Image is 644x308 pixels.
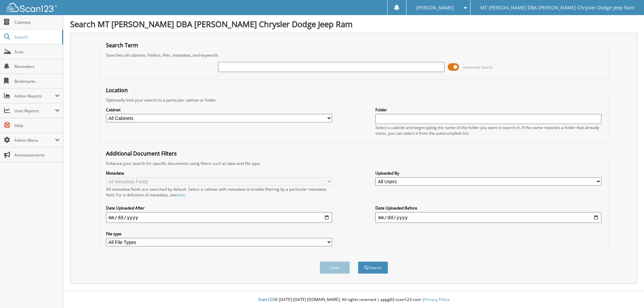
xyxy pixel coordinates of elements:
[70,18,637,29] h1: Search MT [PERSON_NAME] DBA [PERSON_NAME] Chrysler Dodge Jeep Ram
[106,212,332,223] input: start
[106,186,332,198] div: All metadata fields are searched by default. Select a cabinet with metadata to enable filtering b...
[106,205,332,211] label: Date Uploaded After
[106,170,332,176] label: Metadata
[14,78,60,84] span: Bookmarks
[176,192,185,198] a: here
[103,161,605,166] div: Enhance your search for specific documents using filters such as date and file type.
[103,97,605,103] div: Optionally limit your search to a particular cabinet or folder
[258,297,274,302] span: Scan123
[103,52,605,58] div: Searches all cabinets, folders, files, metadata, and keywords
[7,3,57,12] img: scan123-logo-white.svg
[106,231,332,237] label: File type
[14,34,59,40] span: Search
[63,292,644,308] div: © [DATE]-[DATE] [DOMAIN_NAME]. All rights reserved | appg02-scan123-com |
[14,123,60,128] span: Help
[14,152,60,158] span: Announcements
[358,261,388,274] button: Search
[320,261,350,274] button: Clear
[375,125,601,136] div: Select a cabinet and begin typing the name of the folder you want to search in. If the name match...
[416,6,454,10] span: [PERSON_NAME]
[480,6,634,10] span: MT [PERSON_NAME] DBA [PERSON_NAME] Chrysler Dodge Jeep Ram
[14,19,60,25] span: Cabinets
[14,93,55,99] span: Admin Reports
[14,137,55,143] span: Admin Menu
[375,212,601,223] input: end
[375,107,601,113] label: Folder
[375,205,601,211] label: Date Uploaded Before
[106,107,332,113] label: Cabinet
[14,49,60,55] span: Scan
[103,150,180,157] legend: Additional Document Filters
[375,170,601,176] label: Uploaded By
[14,108,55,114] span: User Reports
[463,65,493,70] span: Advanced Search
[424,297,449,302] a: Privacy Policy
[103,42,142,49] legend: Search Term
[103,86,131,94] legend: Location
[14,64,60,69] span: Reminders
